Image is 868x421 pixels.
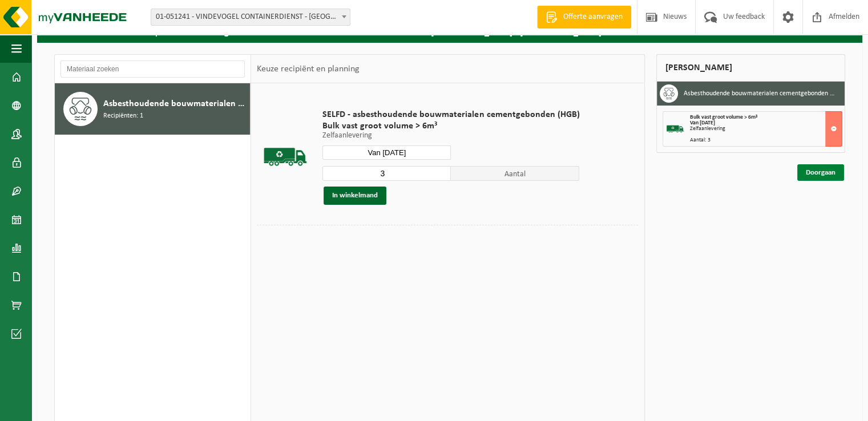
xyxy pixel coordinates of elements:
a: Doorgaan [797,164,844,181]
span: Recipiënten: 1 [103,111,143,122]
div: Zelfaanlevering [690,126,842,132]
span: SELFD - asbesthoudende bouwmaterialen cementgebonden (HGB) [322,109,579,120]
input: Materiaal zoeken [60,60,245,78]
span: 01-051241 - VINDEVOGEL CONTAINERDIENST - OUDENAARDE - OUDENAARDE [151,9,350,26]
span: Aantal [451,166,579,181]
span: Asbesthoudende bouwmaterialen cementgebonden (hechtgebonden) [103,97,247,111]
div: Aantal: 3 [690,137,842,143]
strong: Van [DATE] [690,120,715,126]
h3: Asbesthoudende bouwmaterialen cementgebonden (hechtgebonden) [684,84,837,103]
button: Asbesthoudende bouwmaterialen cementgebonden (hechtgebonden) Recipiënten: 1 [55,83,251,135]
p: Zelfaanlevering [322,132,579,140]
span: 01-051241 - VINDEVOGEL CONTAINERDIENST - OUDENAARDE - OUDENAARDE [151,9,350,25]
button: In winkelmand [324,187,386,205]
input: Selecteer datum [322,145,451,160]
div: Keuze recipiënt en planning [251,55,365,83]
span: Bulk vast groot volume > 6m³ [322,120,579,132]
span: Offerte aanvragen [560,11,625,23]
span: Bulk vast groot volume > 6m³ [690,114,757,120]
div: [PERSON_NAME] [656,54,846,82]
a: Offerte aanvragen [537,6,631,29]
